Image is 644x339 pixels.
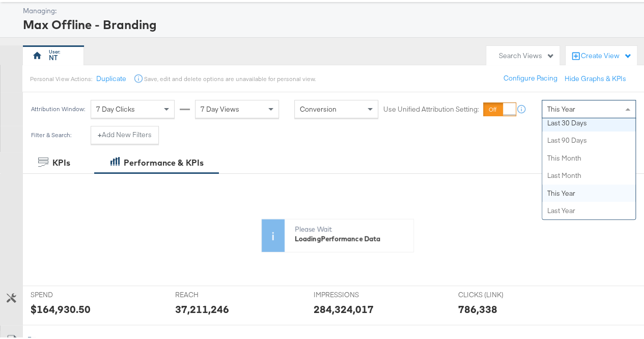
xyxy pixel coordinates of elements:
div: Search Views [499,49,554,59]
span: Conversion [300,102,337,112]
div: Last Year [542,200,635,218]
div: Attribution Window: [31,103,86,111]
div: Last Month [542,165,635,182]
div: Filter & Search: [31,129,72,137]
div: KPIs [52,155,70,167]
div: Last 30 Days [542,112,635,130]
span: 7 Day Views [201,102,239,112]
div: Create View [581,49,632,59]
button: +Add New Filters [91,124,159,142]
button: Configure Pacing [496,67,565,86]
button: Hide Graphs & KPIs [565,72,626,82]
div: NT [49,51,58,61]
strong: + [98,128,102,138]
span: 7 Day Clicks [96,102,135,112]
div: Managing: [23,4,639,14]
div: Save, edit and delete options are unavailable for personal view. [144,73,315,81]
span: This Year [547,102,575,112]
div: This Year [542,182,635,200]
button: Duplicate [96,72,126,82]
div: Performance & KPIs [124,155,204,167]
div: Max Offline - Branding [23,14,639,31]
div: Last 90 Days [542,129,635,147]
label: Use Unified Attribution Setting: [383,102,479,112]
div: This Month [542,147,635,165]
div: Personal View Actions: [30,73,92,81]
